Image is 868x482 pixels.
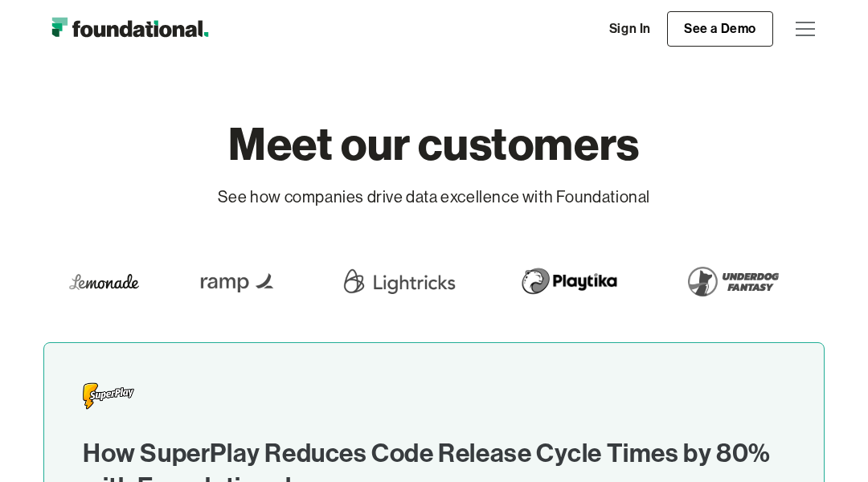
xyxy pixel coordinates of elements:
h1: Meet our customers [218,112,650,175]
p: See how companies drive data excellence with Foundational [218,183,650,212]
div: menu [786,10,825,48]
img: Playtika [491,259,606,304]
img: Ramp [170,259,266,304]
iframe: Chat Widget [788,405,868,482]
a: Sign In [593,12,667,46]
img: Foundational Logo [43,13,216,45]
a: See a Demo [667,11,773,47]
img: Lemonade [48,269,118,294]
img: Lightricks [317,259,440,304]
a: home [43,13,216,45]
img: Underdog Fantasy [657,259,767,304]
